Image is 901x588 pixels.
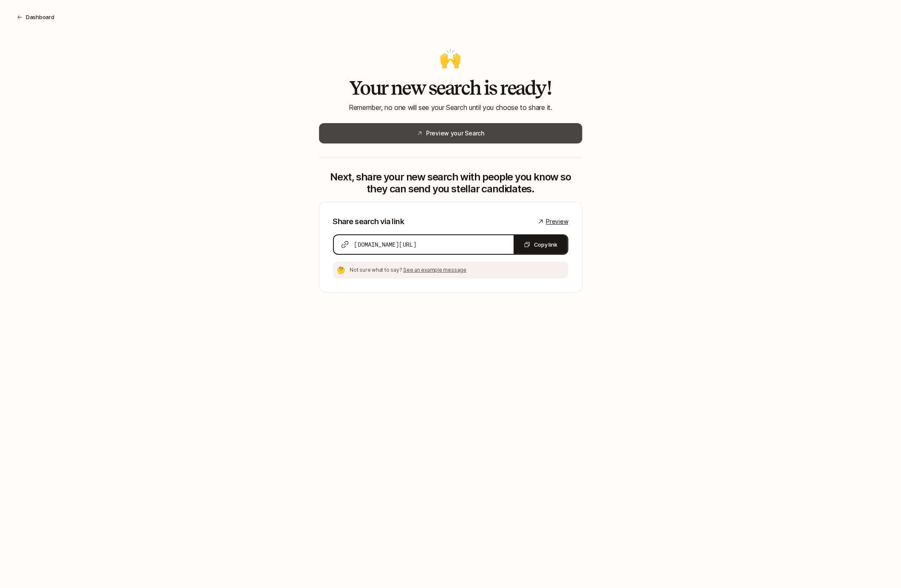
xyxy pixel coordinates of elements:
button: Copy link [514,235,568,254]
span: See an example message [403,267,466,273]
p: Not sure what to say? [350,266,565,274]
p: Next, share your new search with people you know so they can send you stellar candidates. [319,171,582,195]
div: 🤔 [336,265,347,275]
p: Share search via link [333,216,404,228]
h2: Your new search is ready! [319,77,582,98]
button: Preview your Search [319,123,582,143]
a: Preview [537,217,568,227]
span: [DOMAIN_NAME][URL] [354,240,417,249]
p: 🙌 [319,49,582,67]
button: Dashboard [10,9,61,25]
span: Preview [546,217,568,227]
p: Remember, no one will see your Search until you choose to share it. [319,102,582,113]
